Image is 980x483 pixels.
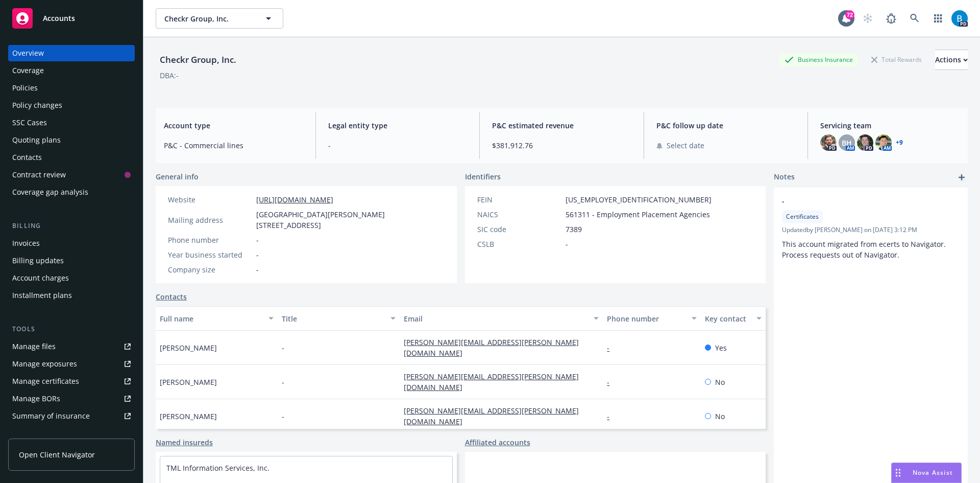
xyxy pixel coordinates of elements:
div: 72 [845,10,854,19]
a: Named insureds [156,437,213,448]
span: - [256,249,259,260]
span: No [715,411,725,422]
div: Policy changes [12,97,62,113]
div: Drag to move [892,463,904,482]
a: Policies [8,80,135,96]
div: Total Rewards [866,53,927,66]
a: Accounts [8,4,135,33]
div: Billing [8,221,135,231]
div: Phone number [168,235,252,245]
div: Overview [12,45,44,61]
span: Select date [667,140,704,151]
span: - [782,196,933,206]
span: General info [156,171,199,182]
a: Manage exposures [8,356,135,372]
div: Full name [160,313,262,324]
div: Actions [935,50,968,70]
a: - [607,411,618,421]
button: Full name [156,306,278,331]
button: Actions [935,50,968,70]
a: - [607,377,618,387]
span: Identifiers [465,171,501,182]
span: - [282,377,284,387]
img: photo [820,134,837,151]
div: Mailing address [168,215,252,225]
span: - [256,235,259,245]
span: This account migrated from ecerts to Navigator. Process requests out of Navigator. [782,239,948,260]
a: TML Information Services, Inc. [166,463,269,473]
a: Report a Bug [881,8,901,29]
a: Installment plans [8,287,135,304]
div: Contacts [12,149,42,166]
a: Coverage [8,62,135,79]
div: SSC Cases [12,114,47,131]
a: Account charges [8,270,135,286]
a: [PERSON_NAME][EMAIL_ADDRESS][PERSON_NAME][DOMAIN_NAME] [404,337,579,358]
span: Updated by [PERSON_NAME] on [DATE] 3:12 PM [782,225,960,235]
span: P&C - Commercial lines [164,140,303,151]
span: - [328,140,468,151]
div: Manage BORs [12,390,60,407]
button: Phone number [603,306,700,331]
div: CSLB [477,239,561,249]
a: [PERSON_NAME][EMAIL_ADDRESS][PERSON_NAME][DOMAIN_NAME] [404,372,579,392]
div: Coverage gap analysis [12,184,88,200]
div: Account charges [12,270,69,286]
div: NAICS [477,209,561,220]
div: DBA: - [160,70,179,81]
div: Manage exposures [12,356,77,372]
a: SSC Cases [8,114,135,131]
span: Open Client Navigator [19,449,95,460]
a: Billing updates [8,252,135,269]
button: Title [278,306,400,331]
div: Installment plans [12,287,72,304]
span: [PERSON_NAME] [160,377,217,387]
div: FEIN [477,194,561,205]
div: Tools [8,324,135,334]
div: Contract review [12,167,66,183]
a: Affiliated accounts [465,437,530,448]
span: $381,912.76 [492,140,631,151]
span: - [282,342,284,353]
a: Summary of insurance [8,408,135,424]
div: Year business started [168,249,252,260]
div: Business Insurance [779,53,858,66]
a: Invoices [8,235,135,251]
span: Legal entity type [328,120,468,131]
a: Manage certificates [8,373,135,389]
span: [US_EMPLOYER_IDENTIFICATION_NUMBER] [566,194,712,205]
div: Key contact [705,313,750,324]
img: photo [857,134,873,151]
a: Contract review [8,167,135,183]
span: - [256,264,259,275]
span: Yes [715,342,727,353]
span: P&C follow up date [656,120,796,131]
div: Website [168,194,252,205]
a: [PERSON_NAME][EMAIL_ADDRESS][PERSON_NAME][DOMAIN_NAME] [404,406,579,426]
div: Invoices [12,235,40,251]
span: [PERSON_NAME] [160,342,217,353]
span: [PERSON_NAME] [160,411,217,422]
div: Manage certificates [12,373,79,389]
a: - [607,343,618,353]
div: -CertificatesUpdatedby [PERSON_NAME] on [DATE] 3:12 PMThis account migrated from ecerts to Naviga... [774,188,968,268]
span: Notes [774,171,795,183]
a: Contacts [156,291,187,302]
div: Quoting plans [12,132,61,148]
span: - [282,411,284,422]
div: Summary of insurance [12,408,90,424]
button: Checkr Group, Inc. [156,8,283,29]
span: BH [842,137,852,148]
a: +9 [896,140,903,146]
a: Start snowing [857,8,878,29]
div: SIC code [477,224,561,235]
span: 7389 [566,224,582,235]
img: photo [875,134,892,151]
span: No [715,377,725,387]
button: Nova Assist [891,463,962,483]
span: 561311 - Employment Placement Agencies [566,209,710,220]
span: Checkr Group, Inc. [164,13,253,24]
span: Nova Assist [913,468,953,477]
a: Manage BORs [8,390,135,407]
